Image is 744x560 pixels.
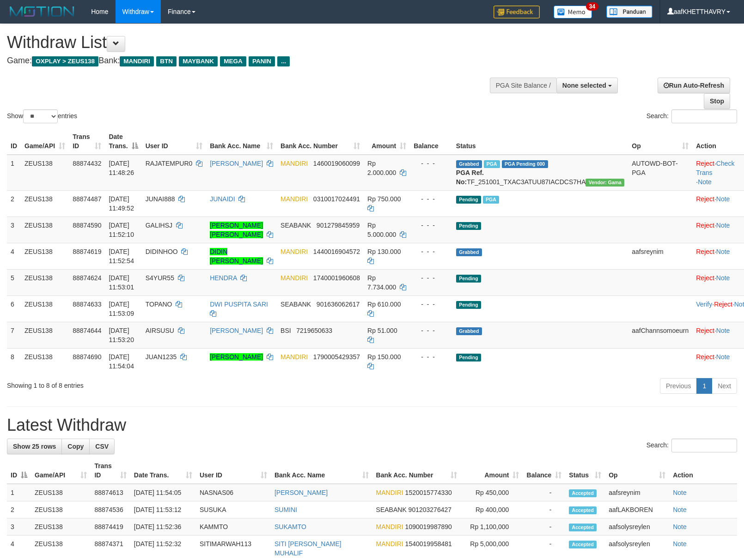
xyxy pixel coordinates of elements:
[105,128,141,155] th: Date Trans.: activate to sort column descending
[716,274,730,282] a: Note
[23,109,58,123] select: Showentries
[196,458,271,484] th: User ID: activate to sort column ascending
[714,301,732,308] a: Reject
[21,269,69,295] td: ZEUS138
[73,327,101,334] span: 88874644
[146,248,178,255] span: DIDINHOO
[494,6,540,18] img: Feedback.jpg
[712,378,737,394] a: Next
[146,274,174,282] span: S4YUR55
[414,300,449,309] div: - - -
[696,160,734,176] a: Check Trans
[31,484,91,501] td: ZEUS138
[7,322,21,348] td: 7
[210,353,263,361] a: [PERSON_NAME]
[569,489,597,497] span: Accepted
[523,458,565,484] th: Balance: activate to sort column ascending
[452,155,628,191] td: TF_251001_TXAC3ATUU87IACDCS7HA
[146,195,175,203] span: JUNAI888
[7,217,21,243] td: 3
[313,248,360,255] span: Copy 1440016904572 to clipboard
[414,273,449,283] div: - - -
[210,274,237,282] a: HENDRA
[21,243,69,269] td: ZEUS138
[461,518,523,536] td: Rp 1,100,000
[456,301,481,309] span: Pending
[281,248,308,255] span: MANDIRI
[210,222,263,238] a: [PERSON_NAME] [PERSON_NAME]
[109,274,134,291] span: [DATE] 11:53:01
[146,353,177,361] span: JUAN1235
[569,506,597,514] span: Accepted
[7,56,487,66] h4: Game: Bank:
[671,439,737,452] input: Search:
[556,78,618,93] button: None selected
[210,195,235,203] a: JUNAIDI
[21,348,69,374] td: ZEUS138
[73,301,101,308] span: 88874633
[696,160,714,167] a: Reject
[456,327,482,335] span: Grabbed
[376,489,403,496] span: MANDIRI
[21,322,69,348] td: ZEUS138
[130,484,196,501] td: [DATE] 11:54:05
[628,155,692,191] td: AUTOWD-BOT-PGA
[569,524,597,531] span: Accepted
[696,378,712,394] a: 1
[569,541,597,548] span: Accepted
[673,523,687,530] a: Note
[367,274,396,291] span: Rp 7.734.000
[628,322,692,348] td: aafChannsomoeurn
[7,416,737,434] h1: Latest Withdraw
[73,248,101,255] span: 88874619
[142,128,206,155] th: User ID: activate to sort column ascending
[281,301,311,308] span: SEABANK
[313,195,360,203] span: Copy 0310017024491 to clipboard
[414,326,449,335] div: - - -
[73,195,101,203] span: 88874487
[696,327,714,334] a: Reject
[146,301,172,308] span: TOPANO
[281,274,308,282] span: MANDIRI
[7,518,31,536] td: 3
[7,377,303,390] div: Showing 1 to 8 of 8 entries
[7,190,21,217] td: 2
[669,458,737,484] th: Action
[146,222,172,229] span: GALIHSJ
[704,93,730,109] a: Stop
[146,160,193,167] span: RAJATEMPUR0
[484,160,500,168] span: Marked by aafsolysreylen
[410,128,452,155] th: Balance
[277,56,290,66] span: ...
[367,327,397,334] span: Rp 51.000
[109,327,134,343] span: [DATE] 11:53:20
[73,353,101,361] span: 88874690
[91,518,130,536] td: 88874419
[296,327,332,334] span: Copy 7219650633 to clipboard
[91,501,130,518] td: 88874536
[21,295,69,322] td: ZEUS138
[696,195,714,203] a: Reject
[7,243,21,269] td: 4
[7,501,31,518] td: 2
[456,169,484,186] b: PGA Ref. No:
[179,56,218,66] span: MAYBANK
[281,353,308,361] span: MANDIRI
[696,222,714,229] a: Reject
[606,6,653,18] img: panduan.png
[367,248,401,255] span: Rp 130.000
[281,160,308,167] span: MANDIRI
[367,353,401,361] span: Rp 150.000
[277,128,364,155] th: Bank Acc. Number: activate to sort column ascending
[317,222,360,229] span: Copy 901279845959 to clipboard
[73,160,101,167] span: 88874432
[313,274,360,282] span: Copy 1740001960608 to clipboard
[367,222,396,238] span: Rp 5.000.000
[196,501,271,518] td: SUSUKA
[130,458,196,484] th: Date Trans.: activate to sort column ascending
[109,353,134,370] span: [DATE] 11:54:04
[696,353,714,361] a: Reject
[210,301,268,308] a: DWI PUSPITA SARI
[456,248,482,256] span: Grabbed
[586,2,598,11] span: 34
